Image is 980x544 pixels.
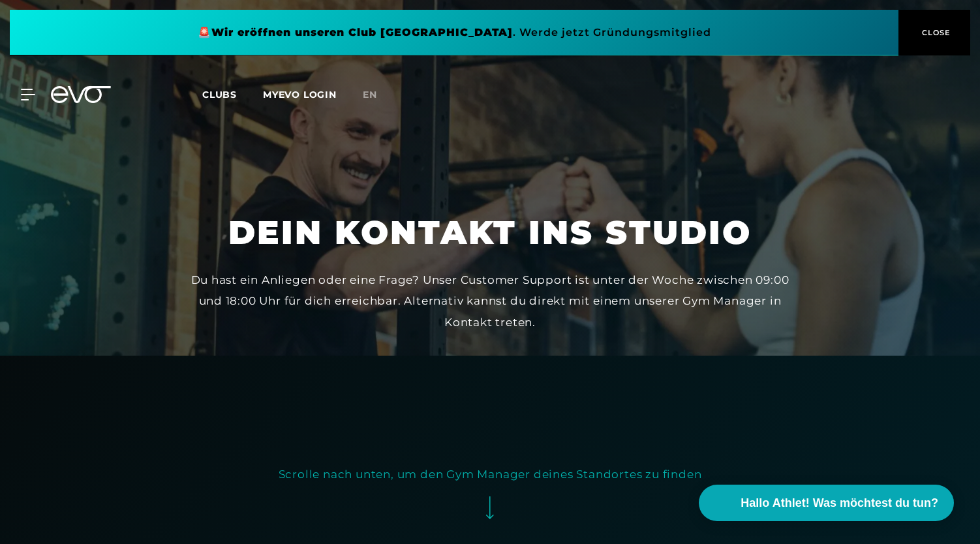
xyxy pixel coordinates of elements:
button: CLOSE [898,10,970,55]
span: Hallo Athlet! Was möchtest du tun? [741,494,938,512]
span: CLOSE [919,27,951,38]
button: Hallo Athlet! Was möchtest du tun? [699,485,954,521]
a: en [363,87,393,102]
span: en [363,89,377,100]
div: Du hast ein Anliegen oder eine Frage? Unser Customer Support ist unter der Woche zwischen 09:00 u... [185,269,795,333]
span: Clubs [202,89,237,100]
a: Clubs [202,88,263,100]
button: Scrolle nach unten, um den Gym Manager deines Standortes zu finden [279,464,702,531]
div: Scrolle nach unten, um den Gym Manager deines Standortes zu finden [279,464,702,485]
a: MYEVO LOGIN [263,89,337,100]
h1: Dein Kontakt ins Studio [228,211,752,254]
